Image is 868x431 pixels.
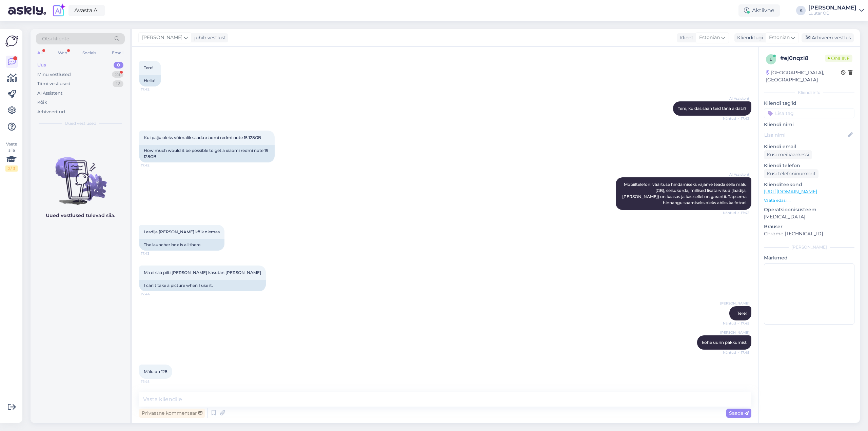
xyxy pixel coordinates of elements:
span: Nähtud ✓ 17:42 [723,116,749,121]
span: Nähtud ✓ 17:42 [723,210,749,215]
div: 23 [112,71,123,78]
div: AI Assistent [37,90,62,97]
p: [MEDICAL_DATA] [764,213,854,220]
img: Askly Logo [5,35,18,47]
a: Avasta AI [68,5,105,16]
div: How much would it be possible to get a xiaomi redmi note 15 128GB [139,145,275,162]
img: explore-ai [52,3,66,18]
span: [PERSON_NAME] [142,34,182,41]
div: Web [57,48,68,57]
span: [PERSON_NAME] [720,330,749,335]
p: Uued vestlused tulevad siia. [46,212,115,219]
span: Saada [729,410,749,416]
span: Estonian [699,34,720,41]
p: Kliendi tag'id [764,100,854,107]
span: Estonian [769,34,790,41]
div: Klienditugi [734,34,763,41]
span: 17:43 [141,251,166,256]
p: Kliendi email [764,143,854,150]
span: Tere! [144,65,153,70]
div: Arhiveeritud [37,109,65,115]
span: Nähtud ✓ 17:45 [723,350,749,355]
div: Küsi telefoninumbrit [764,169,818,178]
a: [URL][DOMAIN_NAME] [764,189,817,195]
span: Mobiiltelefoni väärtuse hindamiseks vajame teada selle mälu (GB), seisukorda, millised lisatarvik... [622,182,748,205]
div: Privaatne kommentaar [139,409,205,418]
img: No chats [31,145,130,206]
p: Kliendi nimi [764,121,854,128]
div: Arhiveeri vestlus [802,33,854,42]
span: AI Assistent [724,96,749,101]
div: K [796,6,806,15]
span: Lasdija [PERSON_NAME] kõik olemas [144,229,220,234]
div: Email [111,48,125,57]
div: I can't take a picture when I use it. [139,280,266,291]
div: Kliendi info [764,90,854,96]
p: Vaata edasi ... [764,197,854,203]
div: All [36,48,44,57]
span: 17:44 [141,292,166,297]
p: Operatsioonisüsteem [764,206,854,213]
span: Uued vestlused [65,120,96,126]
span: Otsi kliente [42,35,69,42]
span: kohe uurin pakkumist [702,340,747,345]
span: 17:42 [141,87,166,92]
div: 2 / 3 [5,165,18,172]
div: Uus [37,62,46,68]
span: Tere! [737,311,747,316]
a: [PERSON_NAME]Luutar OÜ [808,5,864,16]
div: Klient [677,34,693,41]
div: Luutar OÜ [808,11,856,16]
span: Tere, kuidas saan teid täna aidata? [678,106,747,111]
span: Mälu on 128 [144,369,167,374]
div: Aktiivne [738,4,780,17]
p: Brauser [764,223,854,230]
div: [PERSON_NAME] [764,244,854,250]
div: Minu vestlused [37,71,71,78]
span: 17:42 [141,163,166,168]
span: Ma ei saa pilti [PERSON_NAME] kasutan [PERSON_NAME] [144,270,261,275]
span: Online [825,55,852,62]
div: juhib vestlust [192,34,226,41]
div: Hello! [139,75,161,86]
p: Chrome [TECHNICAL_ID] [764,230,854,237]
div: Kõik [37,99,47,106]
div: [PERSON_NAME] [808,5,856,11]
div: Küsi meiliaadressi [764,150,812,159]
div: 0 [114,62,123,68]
p: Kliendi telefon [764,162,854,169]
div: Tiimi vestlused [37,80,71,87]
input: Lisa tag [764,108,854,118]
div: 12 [113,80,123,87]
span: Kui palju oleks võimalik saada xiaomi redmi note 15 128GB [144,135,261,140]
div: The launcher box is all there. [139,239,224,251]
span: 17:45 [141,379,166,384]
div: Vaata siia [5,141,18,172]
span: e [770,57,772,62]
div: # ej0nqzl8 [780,54,825,62]
span: [PERSON_NAME] [720,301,749,306]
p: Klienditeekond [764,181,854,188]
span: Nähtud ✓ 17:45 [723,321,749,326]
div: Socials [81,48,98,57]
input: Lisa nimi [764,131,847,139]
div: [GEOGRAPHIC_DATA], [GEOGRAPHIC_DATA] [766,69,841,83]
span: AI Assistent [724,172,749,177]
p: Märkmed [764,254,854,261]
